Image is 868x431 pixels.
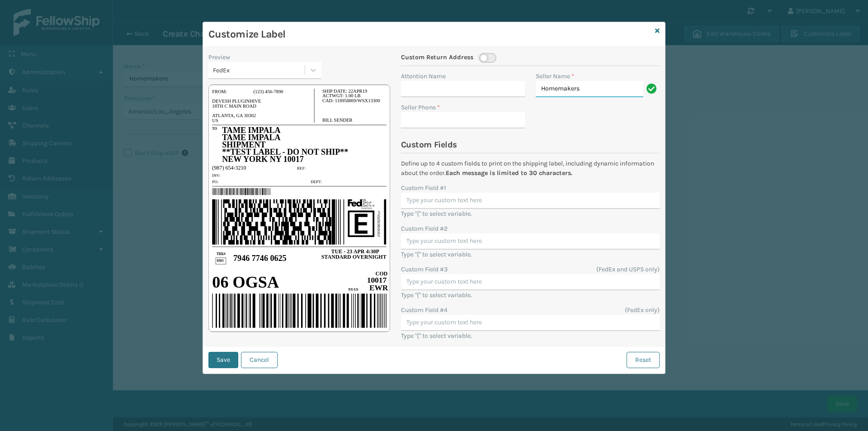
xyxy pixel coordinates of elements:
[536,71,574,81] label: Seller Name
[401,265,448,274] label: Custom Field #3
[208,52,230,62] label: Preview
[208,28,651,41] h3: Customize Label
[596,265,660,274] label: (FedEx and USPS only)
[401,183,446,193] label: Custom Field #1
[401,160,654,177] span: Define up to 4 custom fields to print on the shipping label, including dynamic information about ...
[401,103,440,112] label: Seller Phone
[401,210,472,218] label: Type "{" to select variable.
[241,352,278,368] button: Cancel
[627,352,660,368] button: Reset
[401,193,660,209] input: Type your custom text here
[401,305,448,315] label: Custom Field #4
[625,305,660,315] label: (FedEx only)
[401,315,660,331] input: Type your custom text here
[401,251,472,258] label: Type "{" to select variable.
[401,52,473,62] span: Custom Return Address
[401,332,472,340] label: Type "{" to select variable.
[401,233,660,250] input: Type your custom text here
[208,85,390,332] img: Template-FedEx.3f085674.svg
[401,139,660,150] h4: Custom Fields
[401,71,446,81] label: Attention Name
[401,291,472,299] label: Type "{" to select variable.
[401,224,448,233] label: Custom Field #2
[401,274,660,290] input: Type your custom text here
[446,169,572,177] strong: Each message is limited to 30 characters.
[213,66,306,75] div: FedEx
[208,352,238,368] button: Save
